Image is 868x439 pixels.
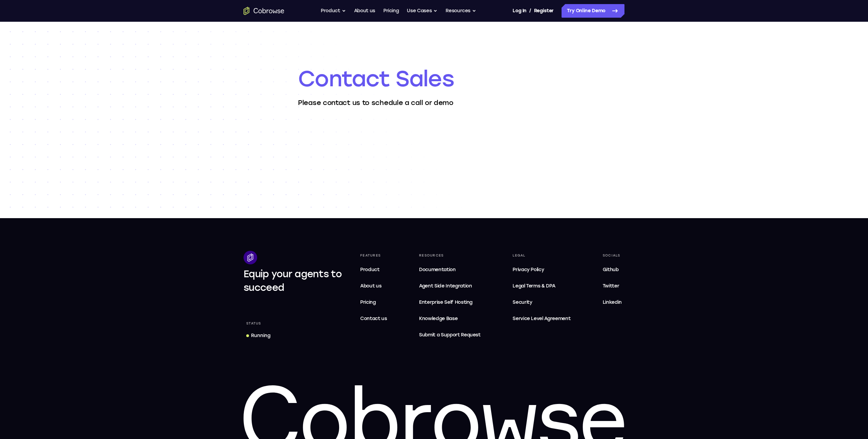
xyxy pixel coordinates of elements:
[603,299,622,305] span: Linkedin
[416,328,483,342] a: Submit a Support Request
[416,263,483,277] a: Documentation
[600,279,624,293] a: Twitter
[360,299,376,305] span: Pricing
[357,263,390,277] a: Product
[513,267,544,273] span: Privacy Policy
[357,296,390,309] a: Pricing
[360,267,380,273] span: Product
[603,283,619,289] span: Twitter
[244,319,264,328] div: Status
[298,124,570,175] iframe: Form 0
[513,4,526,18] a: Log In
[419,298,481,306] span: Enterprise Self Hosting
[407,4,437,18] button: Use Cases
[419,331,481,339] span: Submit a Support Request
[600,251,624,260] div: Socials
[357,312,390,326] a: Contact us
[244,330,273,342] a: Running
[510,263,573,277] a: Privacy Policy
[510,296,573,309] a: Security
[416,296,483,309] a: Enterprise Self Hosting
[244,268,342,293] span: Equip your agents to succeed
[416,251,483,260] div: Resources
[446,4,476,18] button: Resources
[360,283,381,289] span: About us
[600,296,624,309] a: Linkedin
[244,7,284,15] a: Go to the home page
[510,312,573,326] a: Service Level Agreement
[513,283,555,289] span: Legal Terms & DPA
[419,316,457,321] span: Knowledge Base
[562,4,624,18] a: Try Online Demo
[360,316,387,321] span: Contact us
[416,312,483,326] a: Knowledge Base
[251,332,270,339] div: Running
[534,4,554,18] a: Register
[419,267,455,273] span: Documentation
[383,4,399,18] a: Pricing
[298,98,570,107] p: Please contact us to schedule a call or demo
[603,267,619,273] span: Github
[513,299,532,305] span: Security
[419,282,481,290] span: Agent Side Integration
[529,7,531,15] span: /
[510,279,573,293] a: Legal Terms & DPA
[298,65,570,92] h1: Contact Sales
[416,279,483,293] a: Agent Side Integration
[357,279,390,293] a: About us
[513,315,570,323] span: Service Level Agreement
[510,251,573,260] div: Legal
[354,4,375,18] a: About us
[600,263,624,277] a: Github
[321,4,346,18] button: Product
[357,251,390,260] div: Features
